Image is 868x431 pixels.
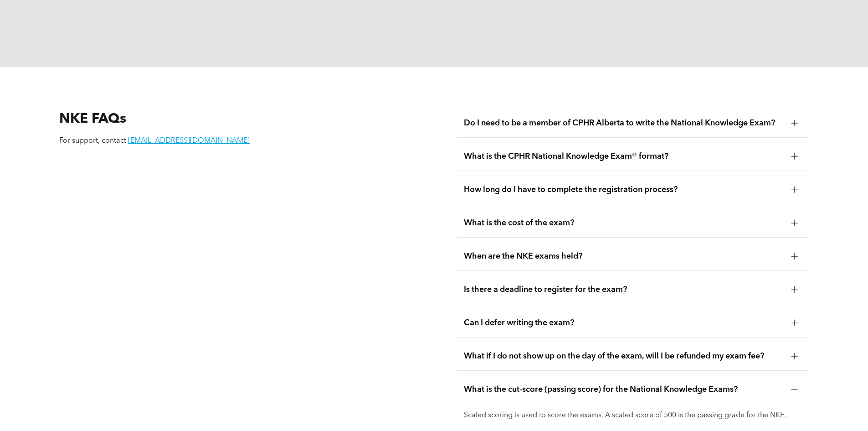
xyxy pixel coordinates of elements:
a: [EMAIL_ADDRESS][DOMAIN_NAME] [128,137,250,145]
span: How long do I have to complete the registration process? [464,185,784,195]
span: Do I need to be a member of CPHR Alberta to write the National Knowledge Exam? [464,118,784,128]
span: For support, contact [59,137,126,145]
span: When are the NKE exams held? [464,251,784,261]
span: What is the CPHR National Knowledge Exam® format? [464,151,784,161]
p: Scaled scoring is used to score the exams. A scaled score of 500 is the passing grade for the NKE. [464,411,801,420]
span: Is there a deadline to register for the exam? [464,285,784,295]
span: What is the cost of the exam? [464,218,784,228]
span: NKE FAQs [59,112,126,126]
span: Can I defer writing the exam? [464,318,784,328]
span: What if I do not show up on the day of the exam, will I be refunded my exam fee? [464,351,784,361]
span: What is the cut-score (passing score) for the National Knowledge Exams? [464,384,784,395]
